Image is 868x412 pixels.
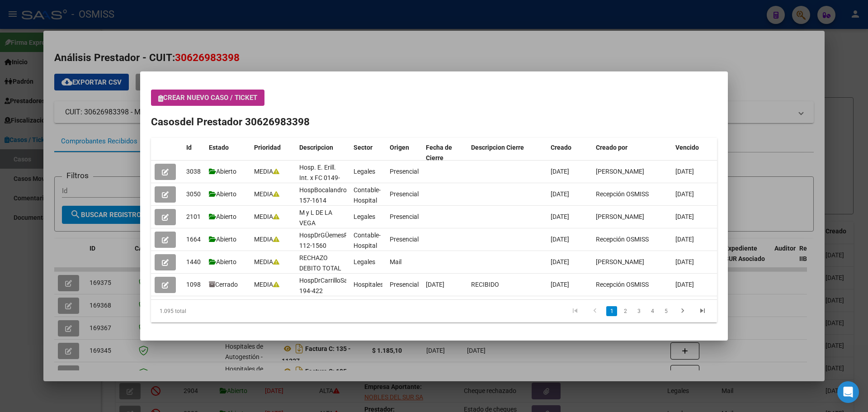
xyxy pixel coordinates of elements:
span: RECHAZO DEBITO TOTAL DE AFILIACIONES, INFORMA RECLAMO LEGALES. [299,254,342,323]
span: Abierto [209,258,236,265]
span: MEDIA [254,258,279,265]
span: [DATE] [675,281,694,288]
span: Legales [354,213,375,220]
a: 5 [660,306,671,316]
span: MEDIA [254,213,279,220]
span: [PERSON_NAME] [596,168,644,175]
datatable-header-cell: Vencido [672,138,717,168]
datatable-header-cell: Descripcion [296,138,350,168]
span: Legales [354,168,375,175]
span: MEDIA [254,281,279,288]
span: Hosp. E. Erill. Int. x FC 0149-00011047; 11187,11581. [299,164,340,202]
span: Estado [209,144,229,151]
span: HospBocalandroRec 157-1614 [299,186,357,204]
span: 3050 [186,190,201,198]
span: [PERSON_NAME] [596,258,644,265]
span: Contable-Hospital [354,186,381,204]
span: RECIBIDO [471,281,499,288]
span: Vencido [675,144,699,151]
a: go to previous page [586,306,604,316]
li: page 5 [659,303,673,319]
span: Recepción OSMISS [596,281,649,288]
span: [DATE] [551,236,569,243]
span: Id [186,144,192,151]
span: [DATE] [551,190,569,198]
div: Open Intercom Messenger [837,381,859,403]
datatable-header-cell: Sector [350,138,386,168]
span: Presencial [390,168,419,175]
span: Abierto [209,190,236,198]
a: 1 [606,306,617,316]
span: Recepción OSMISS [596,190,649,198]
li: page 3 [632,303,646,319]
span: Presencial [390,190,419,198]
span: Abierto [209,168,236,175]
span: 1098 [186,281,201,288]
span: [DATE] [675,236,694,243]
span: Legales [354,258,375,265]
span: 3038 [186,168,201,175]
li: page 4 [646,303,659,319]
span: 1440 [186,258,201,265]
span: Presencial [390,213,419,220]
div: 1.095 total [151,300,263,322]
span: HospDrCarrilloSanVicenteFact 194-422 [299,277,385,294]
span: Presencial [390,281,419,288]
span: [PERSON_NAME] [596,213,644,220]
span: 2101 [186,213,201,220]
span: del Prestador 30626983398 [180,116,310,128]
span: Recepción OSMISS [596,236,649,243]
span: MEDIA [254,236,279,243]
a: go to first page [566,306,584,316]
span: HospDrGÜemesRec 112-1560 [299,232,354,249]
span: [DATE] [675,190,694,198]
span: [DATE] [675,168,694,175]
datatable-header-cell: Id [183,138,205,168]
span: Presencial [390,236,419,243]
a: go to next page [674,306,691,316]
span: Sector [354,144,373,151]
span: Descripcion [299,144,333,151]
span: Contable-Hospital [354,232,381,249]
span: Creado [551,144,571,151]
span: Descripcion Cierre [471,144,524,151]
datatable-header-cell: Creado por [592,138,672,168]
datatable-header-cell: Descripcion Cierre [467,138,547,168]
span: 1664 [186,236,201,243]
li: page 2 [618,303,632,319]
span: M y L DE LA VEGA [299,209,332,227]
datatable-header-cell: Estado [205,138,250,168]
span: [DATE] [675,258,694,265]
span: Abierto [209,236,236,243]
span: [DATE] [551,281,569,288]
a: 4 [647,306,658,316]
span: Crear nuevo caso / ticket [158,94,257,102]
span: Cerrado [209,281,238,288]
span: Fecha de Cierre [426,144,452,161]
a: 2 [620,306,631,316]
span: Mail [390,258,401,265]
button: Crear nuevo caso / ticket [151,90,264,106]
span: MEDIA [254,168,279,175]
span: [DATE] [551,258,569,265]
datatable-header-cell: Origen [386,138,422,168]
span: Hospitales [354,281,383,288]
span: [DATE] [551,168,569,175]
datatable-header-cell: Prioridad [250,138,296,168]
span: Creado por [596,144,627,151]
a: 3 [633,306,644,316]
h2: Casos [151,114,717,130]
span: [DATE] [675,213,694,220]
span: [DATE] [426,281,444,288]
span: MEDIA [254,190,279,198]
span: Prioridad [254,144,281,151]
span: Abierto [209,213,236,220]
span: Origen [390,144,409,151]
a: go to last page [694,306,711,316]
span: [DATE] [551,213,569,220]
datatable-header-cell: Fecha de Cierre [422,138,467,168]
datatable-header-cell: Creado [547,138,592,168]
li: page 1 [605,303,618,319]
